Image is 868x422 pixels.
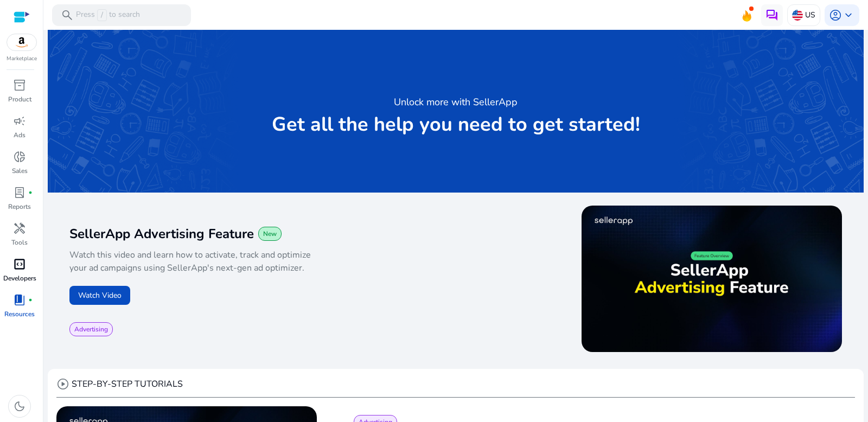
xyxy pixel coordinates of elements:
[69,248,327,274] p: Watch this video and learn how to activate, track and optimize your ad campaigns using SellerApp'...
[12,166,28,176] p: Sales
[13,79,26,92] span: inventory_2
[14,130,25,140] p: Ads
[61,9,74,22] span: search
[69,225,254,242] span: SellerApp Advertising Feature
[13,186,26,199] span: lab_profile
[7,55,37,63] p: Marketplace
[13,222,26,235] span: handyman
[4,309,35,319] p: Resources
[842,9,855,22] span: keyboard_arrow_down
[272,114,640,136] p: Get all the help you need to get started!
[829,9,842,22] span: account_circle
[3,273,36,283] p: Developers
[97,9,107,21] span: /
[56,378,69,391] span: play_circle
[7,34,36,50] img: amazon.svg
[394,94,518,110] h3: Unlock more with SellerApp
[13,258,26,271] span: code_blocks
[263,229,277,238] span: New
[74,325,108,334] span: Advertising
[792,10,803,21] img: us.svg
[56,378,183,391] div: STEP-BY-STEP TUTORIALS
[11,238,28,247] p: Tools
[13,293,26,306] span: book_4
[76,9,140,21] p: Press to search
[582,206,842,352] img: maxresdefault.jpg
[13,114,26,127] span: campaign
[13,150,26,163] span: donut_small
[8,202,31,212] p: Reports
[28,298,33,302] span: fiber_manual_record
[805,5,815,24] p: US
[8,94,31,104] p: Product
[13,400,26,413] span: dark_mode
[28,190,33,195] span: fiber_manual_record
[69,286,130,305] button: Watch Video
